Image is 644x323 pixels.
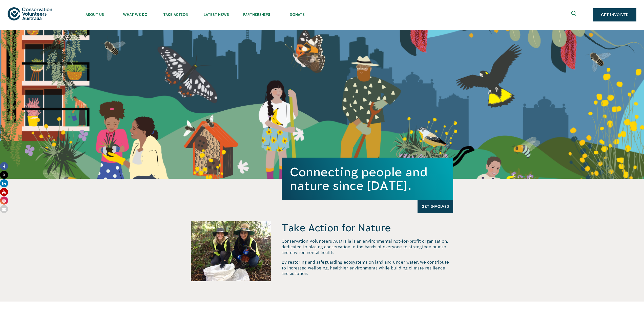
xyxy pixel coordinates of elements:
span: Expand search box [571,11,578,19]
a: Get Involved [593,8,636,21]
img: logo.svg [8,7,52,20]
span: Latest News [196,13,236,17]
a: Get Involved [418,200,453,213]
button: Expand search box Close search box [568,9,580,21]
p: By restoring and safeguarding ecosystems on land and under water, we contribute to increased well... [282,259,453,276]
p: Conservation Volunteers Australia is an environmental not-for-profit organisation, dedicated to p... [282,238,453,255]
span: Partnerships [236,13,277,17]
span: What We Do [115,13,155,17]
span: About Us [74,13,115,17]
h4: Take Action for Nature [282,221,453,234]
span: Donate [277,13,317,17]
span: Take Action [155,13,196,17]
h1: Connecting people and nature since [DATE]. [290,165,445,192]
